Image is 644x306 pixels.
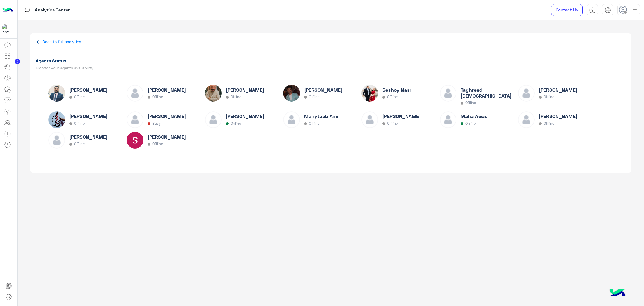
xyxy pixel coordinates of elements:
[544,95,554,99] p: Offline
[387,95,398,99] p: Offline
[69,87,108,93] h6: [PERSON_NAME]
[42,39,81,44] a: Back to full analytics
[608,284,627,303] img: hulul-logo.png
[631,7,638,14] img: profile
[152,95,163,99] p: Offline
[74,121,85,126] p: Offline
[148,134,186,140] h6: [PERSON_NAME]
[539,113,577,119] h6: [PERSON_NAME]
[304,113,339,119] h6: Mahytaab Amr
[24,6,31,13] img: tab
[544,121,554,126] p: Offline
[74,142,85,146] p: Offline
[465,121,476,126] p: Online
[304,87,342,93] h6: [PERSON_NAME]
[152,121,161,126] p: Busy
[36,66,329,70] h5: Monitor your agents availability
[2,24,12,34] img: 1403182699927242
[69,113,108,119] h6: [PERSON_NAME]
[605,7,611,13] img: tab
[589,7,596,13] img: tab
[309,121,319,126] p: Offline
[382,113,421,119] h6: [PERSON_NAME]
[35,6,70,14] p: Analytics Center
[2,4,13,16] img: Logo
[36,58,329,63] h1: Agents Status
[539,87,577,93] h6: [PERSON_NAME]
[226,87,264,93] h6: [PERSON_NAME]
[461,113,488,119] h6: Maha Awad
[226,113,264,119] h6: [PERSON_NAME]
[148,113,186,119] h6: [PERSON_NAME]
[387,121,398,126] p: Offline
[148,87,186,93] h6: [PERSON_NAME]
[309,95,319,99] p: Offline
[465,101,476,105] p: Offline
[231,95,241,99] p: Offline
[231,121,241,126] p: Online
[152,142,163,146] p: Offline
[69,134,108,140] h6: [PERSON_NAME]
[74,95,85,99] p: Offline
[461,87,516,99] h6: Taghreed [DEMOGRAPHIC_DATA]
[382,87,411,93] h6: Beshoy Nasr
[587,4,598,16] a: tab
[551,4,583,16] a: Contact Us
